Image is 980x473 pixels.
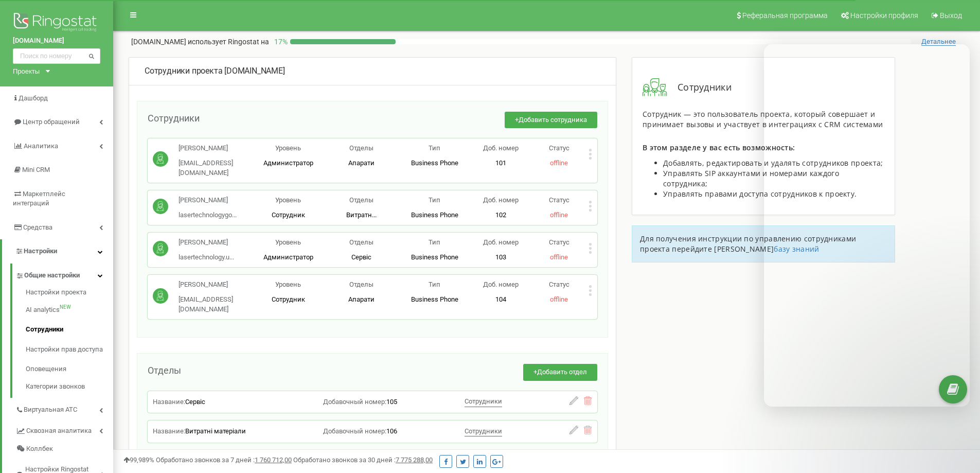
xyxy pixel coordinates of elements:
a: [DOMAIN_NAME] [13,36,100,46]
span: Добавочный номер: [323,398,386,406]
span: Добавить отдел [537,368,587,376]
p: [PERSON_NAME] [179,280,252,290]
span: 99,989% [123,456,154,464]
span: Тип [429,281,440,288]
span: использует Ringostat на [188,38,269,46]
span: Настройки профиля [850,11,918,20]
span: Название: [153,427,185,435]
iframe: Intercom live chat [764,44,970,407]
span: Отделы [349,144,373,152]
span: Статус [549,196,569,204]
a: Сотрудники [26,320,113,340]
button: +Добавить отдел [523,364,597,381]
img: Ringostat logo [13,10,100,36]
span: Business Phone [411,159,458,167]
span: Тип [429,238,440,246]
span: offline [550,211,568,219]
span: Управлять SIP аккаунтами и номерами каждого сотрудника; [663,168,839,188]
span: Отделы [148,365,181,376]
span: Название: [153,398,185,406]
span: Настройки [24,247,57,255]
span: Статус [549,281,569,288]
a: Настройки прав доступа [26,340,113,360]
span: Уровень [275,281,301,288]
span: Центр обращений [23,118,80,126]
p: [EMAIL_ADDRESS][DOMAIN_NAME] [179,159,252,178]
a: Сквозная аналитика [15,419,113,440]
span: offline [550,159,568,167]
a: Категории звонков [26,379,113,392]
span: Статус [549,144,569,152]
span: Сотрудник — это пользователь проекта, который совершает и принимает вызовы и участвует в интеграц... [643,109,883,129]
span: Тип [429,144,440,152]
span: Тип [429,196,440,204]
span: Реферальная программа [742,11,828,20]
a: AI analyticsNEW [26,300,113,320]
p: 101 [471,159,530,168]
span: Доб. номер [483,281,519,288]
span: Business Phone [411,295,458,303]
p: 17 % [269,37,290,47]
span: Сотрудники [148,113,200,124]
span: Сотрудники [465,427,502,435]
span: Уровень [275,144,301,152]
span: lasertechnologygo... [179,211,237,219]
span: Mini CRM [22,166,50,173]
span: Общие настройки [24,271,80,281]
p: [PERSON_NAME] [179,196,237,205]
span: Виртуальная АТС [24,405,77,415]
span: Апарати [348,295,375,303]
p: 102 [471,211,530,220]
span: Выход [940,11,962,20]
span: Уровень [275,238,301,246]
div: [DOMAIN_NAME] [145,65,600,77]
span: offline [550,253,568,261]
span: Средства [23,223,52,231]
span: В этом разделе у вас есть возможность: [643,143,795,152]
u: 7 775 288,00 [396,456,433,464]
iframe: Intercom live chat [945,415,970,440]
span: Сквозная аналитика [26,426,92,436]
span: Отделы [349,238,373,246]
p: 104 [471,295,530,305]
span: Витратн... [346,211,377,219]
span: Для получения инструкции по управлению сотрудниками проекта перейдите [PERSON_NAME] [640,234,856,254]
span: Сотрудники [465,397,502,405]
span: Аналитика [24,142,58,150]
span: Дашборд [19,94,48,102]
span: Маркетплейс интеграций [13,190,65,207]
span: Сотрудник [272,295,305,303]
span: Добавить сотрудника [519,116,587,124]
a: Настройки [2,239,113,264]
span: Администратор [263,253,313,261]
span: Отделы [349,196,373,204]
span: Апарати [348,159,375,167]
span: 105 [386,398,397,406]
span: Добавлять, редактировать и удалять сотрудников проекта; [663,158,883,168]
a: Настройки проекта [26,288,113,300]
span: Администратор [263,159,313,167]
span: Детальнее [921,38,956,46]
span: Сотрудники проекта [145,66,222,76]
p: [DOMAIN_NAME] [131,37,269,47]
span: Business Phone [411,211,458,219]
span: offline [550,295,568,303]
span: lasertechnology.u... [179,253,234,261]
span: Отделы [349,281,373,288]
a: Оповещения [26,359,113,379]
div: Проекты [13,66,40,76]
span: Коллбек [26,444,53,454]
span: Управлять правами доступа сотрудников к проекту. [663,189,857,199]
p: [EMAIL_ADDRESS][DOMAIN_NAME] [179,295,252,314]
span: Сервіс [185,398,205,406]
a: Общие настройки [15,264,113,285]
span: Обработано звонков за 30 дней : [293,456,433,464]
span: Статус [549,238,569,246]
span: Сотрудник [272,211,305,219]
span: Обработано звонков за 7 дней : [156,456,292,464]
span: Добавочный номер: [323,427,386,435]
span: Доб. номер [483,238,519,246]
span: Доб. номер [483,196,519,204]
p: [PERSON_NAME] [179,144,252,153]
a: Коллбек [15,440,113,458]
